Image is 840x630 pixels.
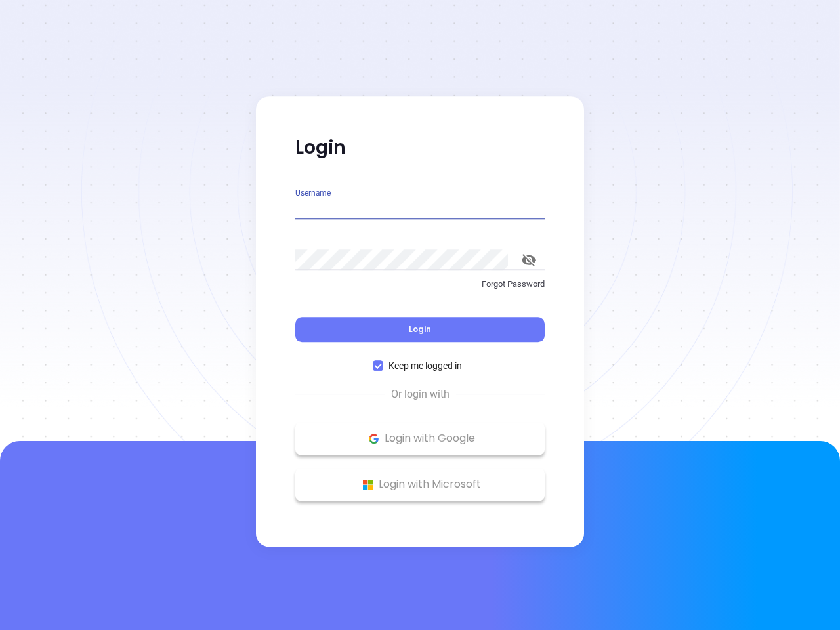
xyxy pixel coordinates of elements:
[409,324,431,335] span: Login
[295,422,545,455] button: Google Logo Login with Google
[513,244,545,276] button: toggle password visibility
[295,189,331,197] label: Username
[295,278,545,291] p: Forgot Password
[385,387,456,402] span: Or login with
[360,476,376,493] img: Microsoft Logo
[302,474,538,494] p: Login with Microsoft
[302,429,538,448] p: Login with Google
[295,317,545,342] button: Login
[383,358,467,373] span: Keep me logged in
[366,430,382,447] img: Google Logo
[295,278,545,301] a: Forgot Password
[295,136,545,159] p: Login
[295,468,545,501] button: Microsoft Logo Login with Microsoft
